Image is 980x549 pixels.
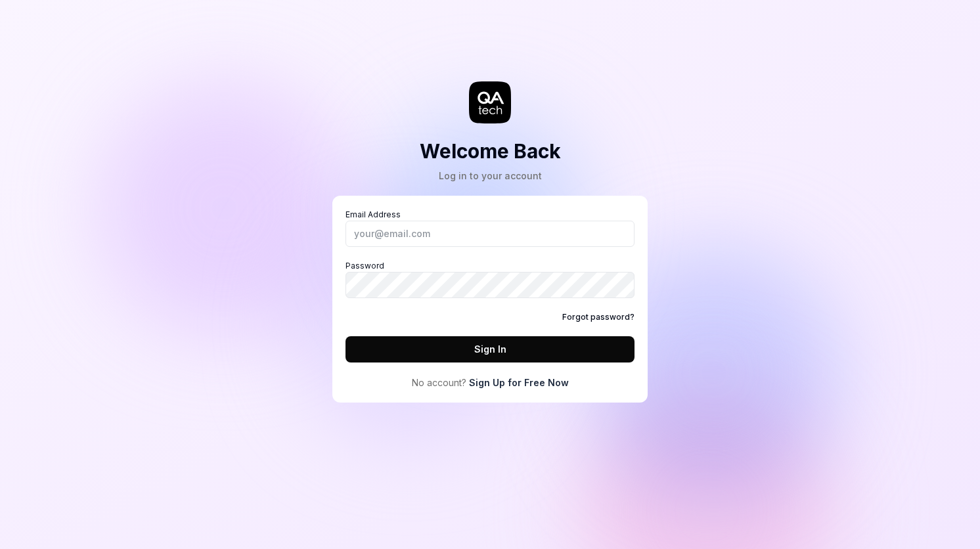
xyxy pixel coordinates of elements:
a: Forgot password? [562,311,635,323]
a: Sign Up for Free Now [469,376,569,389]
label: Password [345,260,635,298]
button: Sign In [345,336,635,362]
input: Email Address [345,221,635,247]
div: Log in to your account [420,169,561,183]
span: No account? [412,376,466,389]
label: Email Address [345,209,635,247]
h2: Welcome Back [420,137,561,166]
input: Password [345,272,635,298]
